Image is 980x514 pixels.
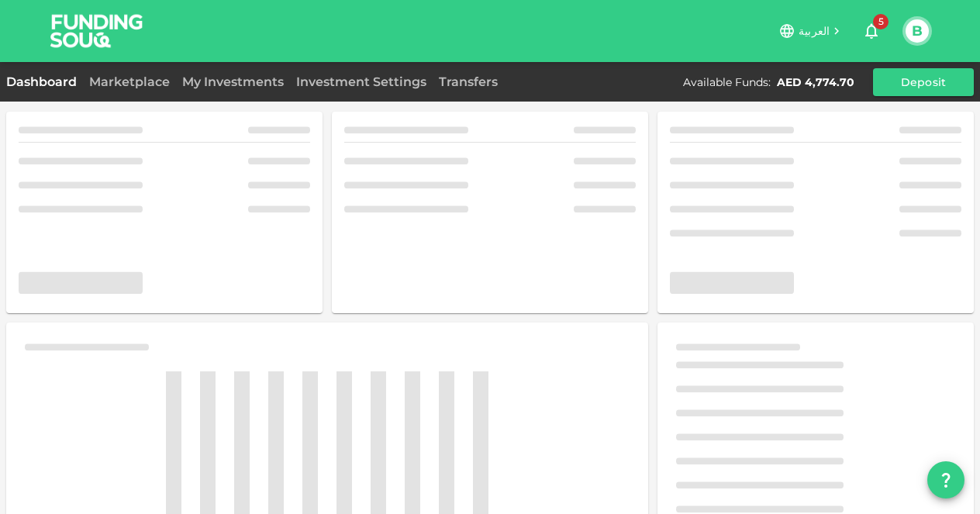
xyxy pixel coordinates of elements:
[799,24,830,38] span: العربية
[777,74,854,90] div: AED 4,774.70
[83,74,176,89] a: Marketplace
[906,19,929,43] button: B
[176,74,290,89] a: My Investments
[873,68,974,96] button: Deposit
[873,14,889,29] span: 5
[927,461,964,498] button: question
[683,74,771,90] div: Available Funds :
[6,74,83,89] a: Dashboard
[856,16,887,47] button: 5
[290,74,433,89] a: Investment Settings
[433,74,504,89] a: Transfers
